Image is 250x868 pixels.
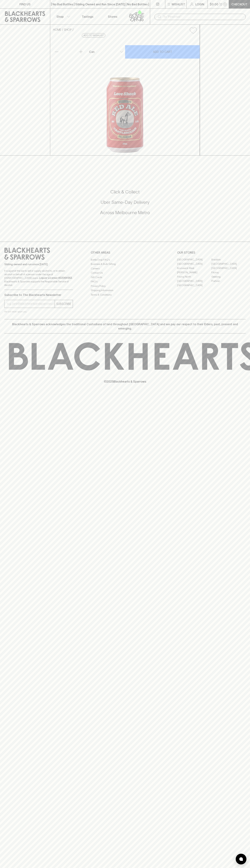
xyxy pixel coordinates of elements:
[7,301,55,307] input: e.g. jane@blackheartsandsparrows.com.au
[188,26,198,35] button: Add to wishlist
[88,48,125,55] div: Can
[153,50,172,54] p: ADD TO CART
[19,2,31,6] p: FIND US
[125,45,200,59] button: ADD TO CART
[4,293,73,297] p: Subscribe to The Blackhearts Newsletter
[4,310,73,313] p: We will never spam you
[39,276,72,279] strong: Liquor License #32064953
[177,283,211,288] a: [GEOGRAPHIC_DATA]
[211,262,246,266] a: [GEOGRAPHIC_DATA]
[224,3,226,5] p: 0
[64,28,72,31] a: SHOP
[91,275,159,279] a: Gift Cards
[91,293,159,297] a: Terms & Conditions
[53,28,61,31] a: HOME
[4,210,246,216] h5: Across Melbourne Metro
[177,266,211,270] a: Brunswick West
[91,271,159,275] a: Contact Us
[177,275,211,279] a: Fitzroy North
[177,262,211,266] a: [GEOGRAPHIC_DATA]
[91,288,159,293] a: Shipping Information
[177,250,246,255] p: OUR STORES
[177,258,211,262] a: [GEOGRAPHIC_DATA]
[211,258,246,262] a: Braddon
[4,189,246,195] h5: Click & Collect
[231,2,247,6] p: Checkout
[91,266,159,271] a: Careers
[89,50,95,54] p: Can
[177,270,211,275] a: [PERSON_NAME]
[91,280,159,284] a: FAQ's
[211,279,246,283] a: Prahran
[4,269,73,287] p: It is against the law to sell or supply alcohol to, or to obtain alcohol on behalf of a person un...
[91,262,159,266] a: Business & Bulk Gifting
[82,14,93,19] p: Tastings
[100,9,125,24] a: Stores
[50,37,200,155] img: 26286.png
[91,250,159,255] p: OTHER AREAS
[211,266,246,270] a: [GEOGRAPHIC_DATA]
[4,175,246,235] div: Call to action block
[4,199,246,205] h5: Uber Same-Day Delivery
[91,284,159,288] a: Privacy Policy
[239,857,243,861] img: bubble-icon
[177,279,211,283] a: [GEOGRAPHIC_DATA]
[211,275,246,279] a: Geelong
[75,9,100,24] a: Tastings
[4,263,73,266] p: Sibling owned and run since [DATE]
[211,270,246,275] a: Fitzroy
[195,2,204,6] p: Login
[172,2,185,6] p: Wishlist
[55,300,73,308] button: SUBSCRIBE
[210,2,218,6] p: $0.00
[50,9,75,24] button: Shop
[108,14,117,19] p: Stores
[82,33,105,38] button: Add to wishlist
[56,14,64,19] p: Shop
[163,14,243,20] input: Try "Pinot noir"
[91,258,159,262] a: Bottle Drop FAQ's
[7,322,243,331] p: Blackhearts & Sparrows acknowledges the traditional Custodians of land throughout [GEOGRAPHIC_DAT...
[56,302,71,306] p: SUBSCRIBE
